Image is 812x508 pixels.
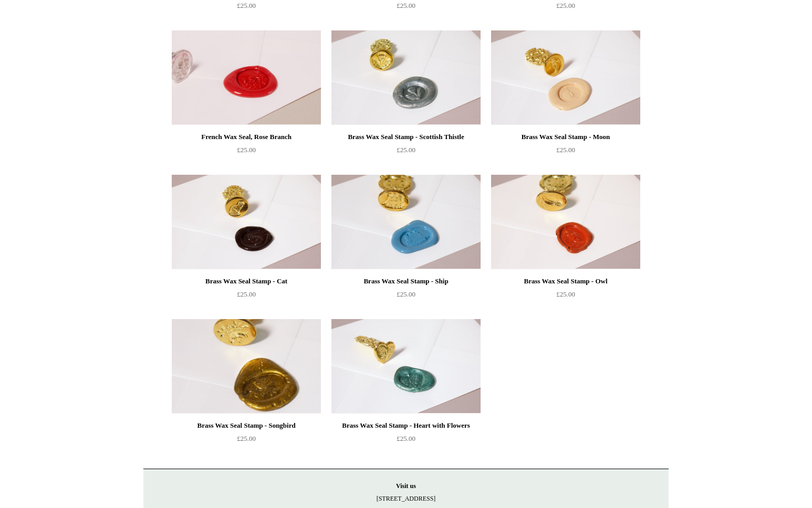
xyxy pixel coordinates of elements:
a: French Wax Seal, Rose Branch French Wax Seal, Rose Branch [172,30,321,125]
img: Brass Wax Seal Stamp - Owl [491,175,640,269]
img: Brass Wax Seal Stamp - Ship [331,175,481,269]
img: Brass Wax Seal Stamp - Scottish Thistle [331,30,481,125]
div: Brass Wax Seal Stamp - Moon [494,131,638,143]
div: Brass Wax Seal Stamp - Heart with Flowers [334,419,478,432]
img: Brass Wax Seal Stamp - Cat [172,175,321,269]
a: Brass Wax Seal Stamp - Scottish Thistle £25.00 [331,131,481,174]
div: Brass Wax Seal Stamp - Owl [494,275,638,288]
span: £25.00 [237,2,256,9]
div: Brass Wax Seal Stamp - Songbird [174,419,318,432]
span: £25.00 [397,435,415,442]
strong: Visit us [396,482,416,490]
div: Brass Wax Seal Stamp - Cat [174,275,318,288]
img: Brass Wax Seal Stamp - Songbird [172,319,321,414]
a: Brass Wax Seal Stamp - Ship £25.00 [331,275,481,318]
span: £25.00 [237,146,256,154]
div: Brass Wax Seal Stamp - Scottish Thistle [334,131,478,143]
a: Brass Wax Seal Stamp - Scottish Thistle Brass Wax Seal Stamp - Scottish Thistle [331,30,481,125]
img: French Wax Seal, Rose Branch [172,30,321,125]
a: Brass Wax Seal Stamp - Moon £25.00 [491,131,640,174]
a: Brass Wax Seal Stamp - Cat Brass Wax Seal Stamp - Cat [172,175,321,269]
span: £25.00 [556,290,575,298]
a: Brass Wax Seal Stamp - Ship Brass Wax Seal Stamp - Ship [331,175,481,269]
img: Brass Wax Seal Stamp - Heart with Flowers [331,319,481,414]
a: Brass Wax Seal Stamp - Moon Brass Wax Seal Stamp - Moon [491,30,640,125]
span: £25.00 [397,290,415,298]
span: £25.00 [556,2,575,9]
a: Brass Wax Seal Stamp - Owl £25.00 [491,275,640,318]
a: French Wax Seal, Rose Branch £25.00 [172,131,321,174]
a: Brass Wax Seal Stamp - Owl Brass Wax Seal Stamp - Owl [491,175,640,269]
a: Brass Wax Seal Stamp - Songbird Brass Wax Seal Stamp - Songbird [172,319,321,414]
a: Brass Wax Seal Stamp - Heart with Flowers Brass Wax Seal Stamp - Heart with Flowers [331,319,481,414]
div: French Wax Seal, Rose Branch [174,131,318,143]
div: Brass Wax Seal Stamp - Ship [334,275,478,288]
a: Brass Wax Seal Stamp - Cat £25.00 [172,275,321,318]
a: Brass Wax Seal Stamp - Songbird £25.00 [172,419,321,462]
span: £25.00 [237,435,256,442]
span: £25.00 [556,146,575,154]
span: £25.00 [397,146,415,154]
a: Brass Wax Seal Stamp - Heart with Flowers £25.00 [331,419,481,462]
img: Brass Wax Seal Stamp - Moon [491,30,640,125]
span: £25.00 [237,290,256,298]
span: £25.00 [397,2,415,9]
